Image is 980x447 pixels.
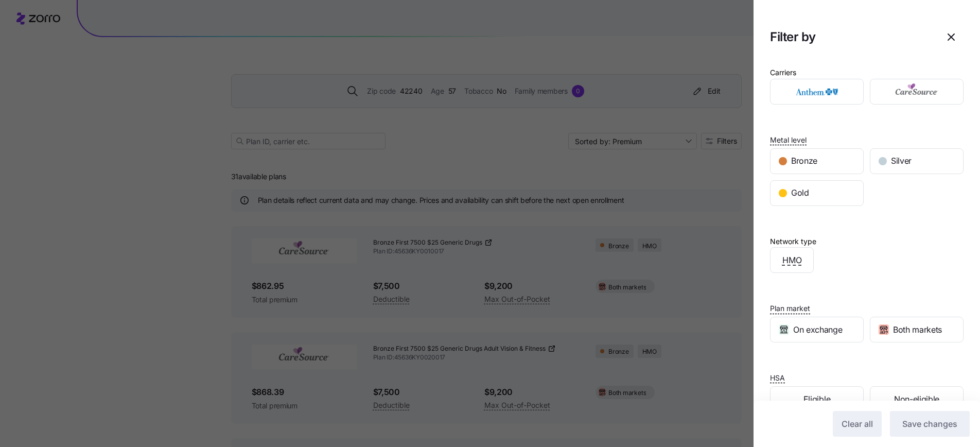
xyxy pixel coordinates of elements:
[770,67,796,78] div: Carriers
[791,154,817,167] span: Bronze
[791,186,809,199] span: Gold
[770,303,810,314] span: Plan market
[782,254,802,267] span: HMO
[833,411,882,437] button: Clear all
[770,373,785,383] span: HSA
[793,323,842,336] span: On exchange
[893,323,942,336] span: Both markets
[770,135,807,145] span: Metal level
[842,418,873,430] span: Clear all
[891,154,912,167] span: Silver
[770,29,931,45] h1: Filter by
[890,411,970,437] button: Save changes
[879,81,955,102] img: CareSource
[894,393,939,406] span: Non-eligible
[770,236,816,247] div: Network type
[803,393,830,406] span: Eligible
[779,81,855,102] img: Anthem
[902,418,957,430] span: Save changes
